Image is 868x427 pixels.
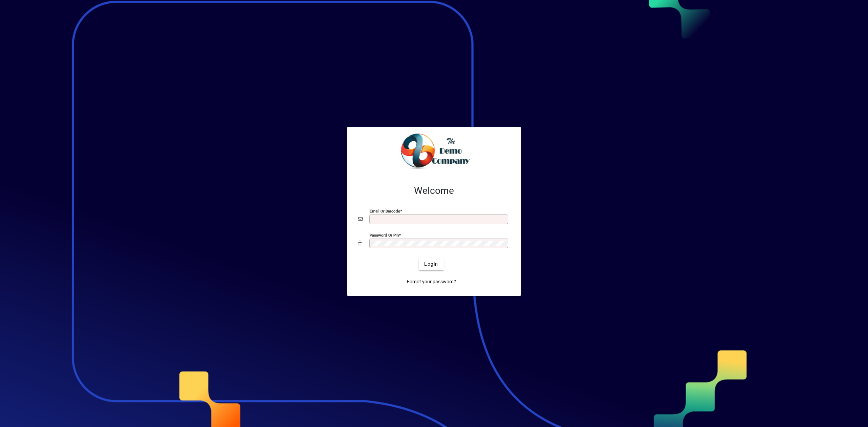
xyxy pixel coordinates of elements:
[370,208,400,213] mat-label: Email or Barcode
[424,261,438,268] span: Login
[407,278,456,285] span: Forgot your password?
[419,258,443,270] button: Login
[404,276,459,288] a: Forgot your password?
[370,232,399,237] mat-label: Password or Pin
[358,185,510,197] h2: Welcome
